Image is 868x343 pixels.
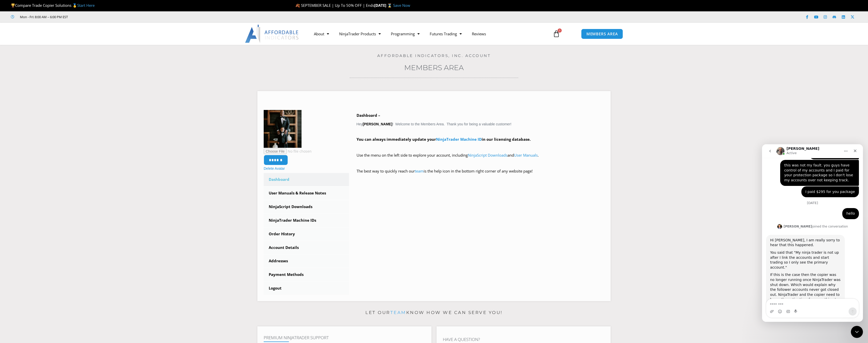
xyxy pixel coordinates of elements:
[357,112,605,182] div: Hey ! Welcome to the Members Area. Thank you for being a valuable customer!
[357,113,380,118] b: Dashboard –
[11,3,95,8] span: Compare Trade Copier Solutions 🥇
[19,14,68,20] span: Mon - Fri: 8:00 AM – 6:00 PM EST
[545,26,567,41] a: 0
[75,14,151,19] iframe: Customer reviews powered by Trustpilot
[309,28,547,40] nav: Menu
[264,110,302,148] img: PAO_0176-150x150.jpg
[851,326,863,338] iframe: Intercom live chat
[386,28,425,40] a: Programming
[558,28,562,33] span: 0
[245,25,299,43] img: LogoAI | Affordable Indicators – NinjaTrader
[77,3,95,8] a: Start Here
[309,28,334,40] a: About
[264,214,349,227] a: NinjaTrader Machine IDs
[264,227,349,241] a: Order History
[443,337,604,342] h4: Have A Question?
[514,153,538,158] a: User Manuals
[334,28,386,40] a: NinjaTrader Products
[357,152,605,166] p: Use the menu on the left side to explore your account, including and .
[374,3,393,8] strong: [DATE] ⌛
[377,53,491,58] a: Affordable Indicators, Inc. Account
[264,282,349,295] a: Logout
[264,200,349,213] a: NinjaScript Downloads
[415,168,424,174] a: team
[11,4,15,7] img: 🏆
[363,122,392,126] strong: [PERSON_NAME]
[468,153,507,158] a: NinjaScript Downloads
[264,268,349,281] a: Payment Methods
[264,187,349,200] a: User Manuals & Release Notes
[264,254,349,268] a: Addresses
[436,137,482,142] a: NinjaTrader Machine ID
[586,32,618,36] span: MEMBERS AREA
[390,310,406,315] a: team
[467,28,491,40] a: Reviews
[295,3,374,8] span: 🍂 SEPTEMBER SALE | Up To 50% OFF | Ends
[425,28,467,40] a: Futures Trading
[264,166,285,170] a: Delete Avatar
[357,137,531,142] strong: You can always immediately update your in our licensing database.
[581,29,623,39] a: MEMBERS AREA
[393,3,410,8] a: Save Now
[264,173,349,295] nav: Account pages
[762,144,863,322] iframe: Intercom live chat
[404,63,464,72] a: Members Area
[264,335,425,340] h4: Premium NinjaTrader Support
[357,168,605,182] p: The best way to quickly reach our is the help icon in the bottom right corner of any website page!
[257,309,611,317] p: Let our know how we can serve you!
[264,241,349,254] a: Account Details
[264,173,349,186] a: Dashboard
